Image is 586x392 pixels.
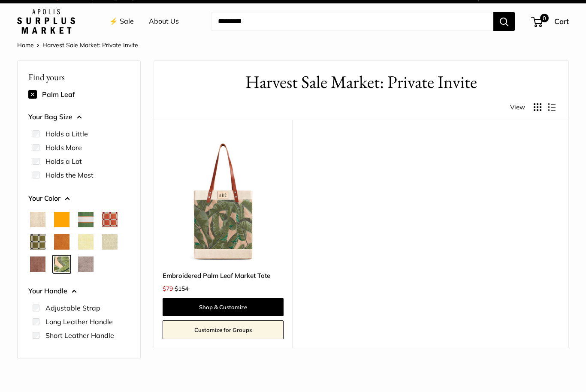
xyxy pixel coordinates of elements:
button: Daisy [78,234,94,250]
a: Customize for Groups [163,320,284,339]
label: Holds a Little [45,129,88,139]
button: Palm Leaf [54,256,69,272]
img: Apolis: Surplus Market [17,9,75,34]
label: Holds a Lot [45,156,82,166]
a: Embroidered Palm Leaf Market Tote [163,271,284,280]
div: Palm Leaf [28,87,130,101]
span: $154 [175,285,188,292]
button: Taupe [78,256,94,272]
a: About Us [149,15,179,28]
button: Your Handle [28,285,130,298]
h1: Harvest Sale Market: Private Invite [167,69,556,95]
button: Search [493,12,515,31]
a: Shop & Customize [163,298,284,316]
label: Adjustable Strap [45,303,100,313]
p: Find yours [28,69,130,85]
label: Short Leather Handle [45,330,114,341]
button: Mustang [30,256,45,272]
button: Natural [30,212,45,227]
button: Court Green [78,212,94,227]
button: Cognac [54,234,69,250]
label: Long Leather Handle [45,317,113,327]
button: Chenille Window Sage [30,234,45,250]
button: Display products as grid [534,103,541,111]
input: Search... [211,12,493,31]
span: $79 [163,285,173,292]
a: Embroidered Palm Leaf Market Totedescription_A multi-layered motif with eight varying thread colors. [163,141,284,262]
button: Mint Sorbet [102,234,118,250]
span: View [510,101,525,113]
label: Holds More [45,142,82,153]
a: Home [17,41,34,49]
span: Harvest Sale Market: Private Invite [42,41,138,49]
a: 0 Cart [532,15,569,28]
button: Chenille Window Brick [102,212,118,227]
span: Cart [554,17,569,26]
a: ⚡️ Sale [109,15,134,28]
span: 0 [540,14,549,22]
label: Holds the Most [45,170,94,180]
button: Your Color [28,192,130,205]
button: Your Bag Size [28,111,130,124]
nav: Breadcrumb [17,39,138,51]
button: Orange [54,212,69,227]
button: Display products as list [548,103,556,111]
img: Embroidered Palm Leaf Market Tote [163,141,284,262]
